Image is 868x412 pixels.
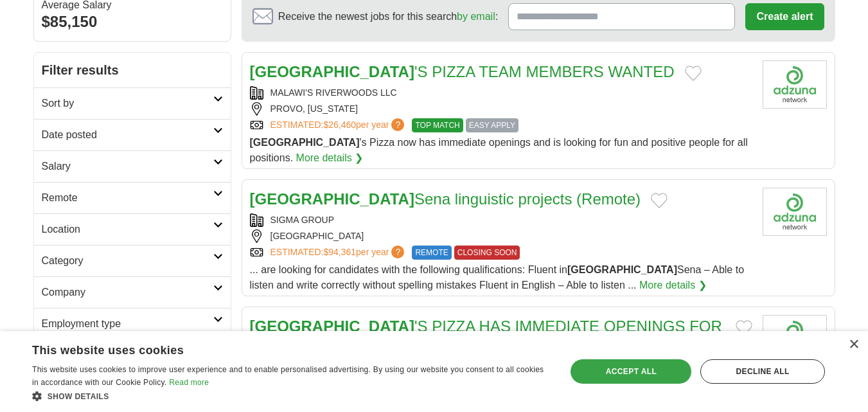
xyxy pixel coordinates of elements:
strong: [GEOGRAPHIC_DATA] [250,190,414,208]
a: Category [34,245,231,276]
div: This website uses cookies [32,339,518,358]
img: Company logo [763,315,827,363]
span: ... are looking for candidates with the following qualifications: Fluent in Sena – Able to listen... [250,264,745,291]
span: $94,361 [323,247,356,257]
a: [GEOGRAPHIC_DATA]Sena linguistic projects (Remote) [250,190,641,208]
span: CLOSING SOON [454,246,520,260]
span: 's Pizza now has immediate openings and is looking for fun and positive people for all positions. [250,137,748,163]
strong: [GEOGRAPHIC_DATA] [250,137,360,148]
div: Decline all [700,359,825,384]
a: More details ❯ [639,278,707,293]
h2: Company [42,285,213,300]
img: Company logo [763,188,827,236]
a: More details ❯ [296,150,364,166]
h2: Category [42,253,213,269]
button: Add to favorite jobs [736,320,752,336]
span: REMOTE [412,246,451,260]
a: Remote [34,182,231,213]
button: Add to favorite jobs [685,66,702,81]
h2: Sort by [42,96,213,111]
span: $26,460 [323,120,356,130]
div: Close [849,340,858,350]
a: Company [34,276,231,308]
h2: Date posted [42,127,213,143]
a: Sort by [34,87,231,119]
span: ? [391,118,404,131]
div: Show details [32,390,551,402]
span: ? [391,246,404,258]
a: ESTIMATED:$94,361per year? [270,246,407,260]
strong: [GEOGRAPHIC_DATA] [250,318,414,335]
span: EASY APPLY [466,118,518,132]
div: [GEOGRAPHIC_DATA] [250,229,752,243]
h2: Filter results [34,53,231,87]
span: Show details [48,392,109,401]
img: Company logo [763,60,827,109]
div: $85,150 [42,10,223,33]
a: Salary [34,150,231,182]
strong: [GEOGRAPHIC_DATA] [250,63,414,80]
a: Employment type [34,308,231,339]
button: Add to favorite jobs [651,193,668,208]
span: TOP MATCH [412,118,463,132]
div: Accept all [571,359,691,384]
h2: Remote [42,190,213,206]
div: PROVO, [US_STATE] [250,102,752,116]
a: Read more, opens a new window [169,378,209,387]
div: MALAWI'S RIVERWOODS LLC [250,86,752,100]
span: This website uses cookies to improve user experience and to enable personalised advertising. By u... [32,365,544,387]
h2: Salary [42,159,213,174]
button: Create alert [745,3,824,30]
strong: [GEOGRAPHIC_DATA] [567,264,677,275]
h2: Location [42,222,213,237]
a: ESTIMATED:$26,460per year? [270,118,407,132]
a: [GEOGRAPHIC_DATA]'S PIZZA HAS IMMEDIATE OPENINGS FOR ALL TEAM POSITIONS [250,318,722,358]
a: [GEOGRAPHIC_DATA]'S PIZZA TEAM MEMBERS WANTED [250,63,675,80]
h2: Employment type [42,316,213,332]
a: Date posted [34,119,231,150]
span: Receive the newest jobs for this search : [278,9,498,24]
div: SIGMA GROUP [250,213,752,227]
a: Location [34,213,231,245]
a: by email [457,11,495,22]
